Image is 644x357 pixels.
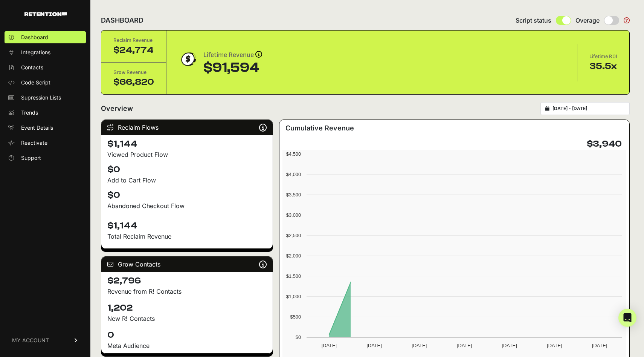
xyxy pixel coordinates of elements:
h3: Cumulative Revenue [285,123,354,133]
a: Supression Lists [5,92,86,104]
text: $1,000 [286,294,301,299]
h4: $2,796 [107,275,267,287]
text: [DATE] [457,343,472,348]
a: Trends [5,107,86,119]
span: Contacts [21,64,43,71]
text: [DATE] [322,343,337,348]
div: Add to Cart Flow [107,176,267,185]
a: Contacts [5,61,86,74]
a: Integrations [5,46,86,58]
p: Revenue from R! Contacts [107,287,267,296]
div: Reclaim Flows [101,120,273,135]
p: Total Reclaim Revenue [107,232,267,241]
h4: $0 [107,189,267,201]
div: Open Intercom Messenger [618,309,636,327]
span: MY ACCOUNT [12,337,49,344]
h4: 0 [107,329,267,341]
span: Code Script [21,79,50,86]
div: Lifetime ROI [589,53,617,60]
text: [DATE] [502,343,517,348]
text: $1,500 [286,273,301,279]
div: Grow Revenue [113,69,154,76]
text: $2,500 [286,233,301,238]
div: 35.5x [589,60,617,72]
a: Dashboard [5,31,86,43]
h4: $3,940 [587,138,622,150]
div: Lifetime Revenue [203,50,262,60]
span: Overage [575,16,600,25]
div: $66,820 [113,76,154,88]
p: New R! Contacts [107,314,267,323]
a: MY ACCOUNT [5,329,86,352]
div: Grow Contacts [101,257,273,272]
text: $500 [290,314,301,320]
h2: Overview [101,103,133,114]
span: Support [21,154,41,162]
h4: $1,144 [107,138,267,150]
div: Meta Audience [107,341,267,350]
h4: 1,202 [107,302,267,314]
text: $4,000 [286,172,301,177]
img: dollar-coin-05c43ed7efb7bc0c12610022525b4bbbb207c7efeef5aecc26f025e68dcafac9.png [179,50,197,69]
span: Supression Lists [21,94,61,101]
div: $24,774 [113,44,154,56]
text: $3,500 [286,192,301,198]
h4: $1,144 [107,215,267,232]
a: Reactivate [5,137,86,149]
span: Event Details [21,124,53,132]
div: Abandoned Checkout Flow [107,201,267,210]
h4: $0 [107,164,267,176]
text: [DATE] [592,343,607,348]
text: [DATE] [547,343,562,348]
text: $3,000 [286,212,301,218]
div: Viewed Product Flow [107,150,267,159]
span: Integrations [21,49,50,56]
text: [DATE] [367,343,382,348]
span: Script status [516,16,551,25]
div: $91,594 [203,60,262,75]
span: Reactivate [21,139,47,147]
text: $2,000 [286,253,301,259]
div: Reclaim Revenue [113,37,154,44]
img: Retention.com [24,12,67,16]
span: Trends [21,109,38,116]
text: $0 [296,334,301,340]
h2: DASHBOARD [101,15,143,26]
a: Event Details [5,122,86,134]
a: Code Script [5,77,86,89]
a: Support [5,152,86,164]
text: $4,500 [286,151,301,157]
text: [DATE] [412,343,427,348]
span: Dashboard [21,34,48,41]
